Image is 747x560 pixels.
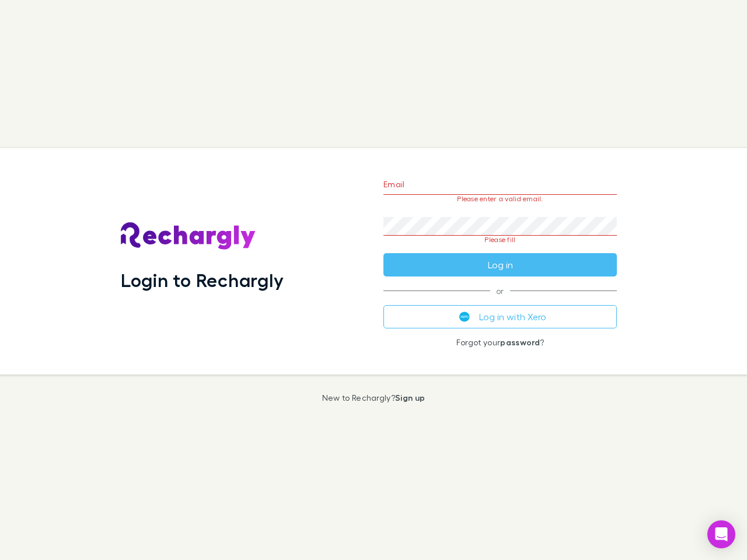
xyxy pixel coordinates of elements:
img: Xero's logo [459,311,470,322]
p: Forgot your ? [383,338,617,347]
button: Log in [383,253,617,276]
a: password [500,337,540,347]
button: Log in with Xero [383,305,617,328]
p: New to Rechargly? [322,393,425,402]
img: Rechargly's Logo [121,222,256,250]
a: Sign up [395,393,425,402]
h1: Login to Rechargly [121,269,284,291]
p: Please fill [383,236,617,244]
div: Open Intercom Messenger [707,520,735,548]
p: Please enter a valid email. [383,195,617,203]
span: or [383,290,617,291]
